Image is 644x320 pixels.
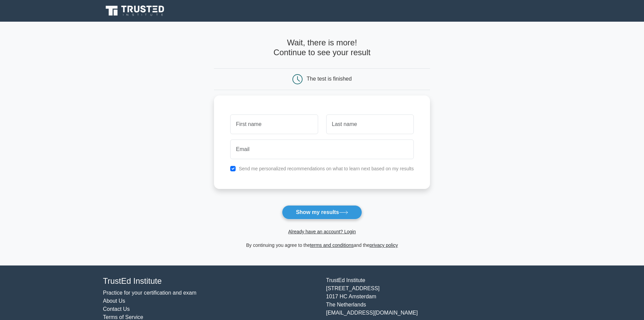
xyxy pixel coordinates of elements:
div: The test is finished [307,76,352,82]
a: Terms of Service [103,314,143,320]
a: Practice for your certification and exam [103,290,197,296]
a: Contact Us [103,306,130,312]
a: Already have an account? Login [288,229,356,234]
h4: Wait, there is more! Continue to see your result [214,38,430,58]
a: privacy policy [369,242,398,248]
label: Send me personalized recommendations on what to learn next based on my results [239,166,414,171]
input: Last name [326,114,414,134]
input: Email [230,140,414,159]
button: Show my results [282,205,362,219]
input: First name [230,114,318,134]
h4: TrustEd Institute [103,276,318,286]
a: terms and conditions [310,242,354,248]
a: About Us [103,298,125,304]
div: By continuing you agree to the and the [210,241,434,249]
